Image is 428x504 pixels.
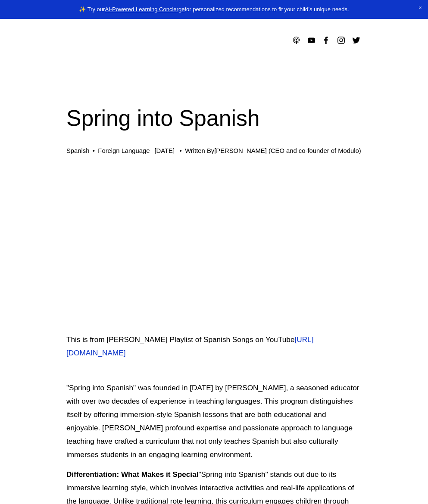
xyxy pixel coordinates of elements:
h1: Spring into Spanish [66,103,362,134]
iframe: ¡Hola, Hola, Hola! [66,159,362,326]
a: [PERSON_NAME] (CEO and co-founder of Modulo) [214,147,361,154]
a: Twitter [352,36,361,45]
strong: Differentiation: What Makes it Special [66,470,199,479]
a: Apple Podcasts [292,36,301,45]
div: Written By [185,147,361,155]
a: YouTube [307,36,316,45]
a: Instagram [337,36,346,45]
p: "Spring into Spanish" was founded in [DATE] by [PERSON_NAME], a seasoned educator with over two d... [66,381,362,461]
a: Spanish [66,147,89,154]
a: [URL][DOMAIN_NAME] [66,335,314,357]
span: [DATE] [154,147,175,154]
a: Foreign Language [98,147,150,154]
p: This is from [PERSON_NAME] Playlist of Spanish Songs on YouTube [66,333,362,360]
a: AI-Powered Learning Concierge [105,6,184,12]
a: Facebook [322,36,331,45]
